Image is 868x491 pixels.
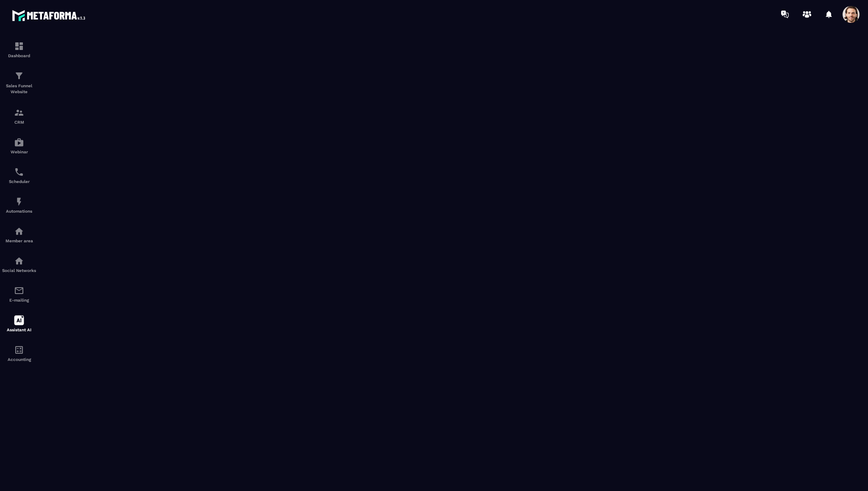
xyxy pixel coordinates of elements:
img: scheduler [14,167,24,177]
img: automations [14,137,24,147]
p: Automations [2,209,36,214]
a: emailemailE-mailing [2,279,36,309]
p: E-mailing [2,298,36,302]
img: formation [14,71,24,81]
p: Dashboard [2,53,36,58]
a: automationsautomationsMember area [2,220,36,250]
a: accountantaccountantAccounting [2,338,36,368]
a: Assistant AI [2,309,36,338]
img: automations [14,197,24,207]
p: Scheduler [2,179,36,184]
img: logo [12,8,88,23]
img: formation [14,108,24,118]
p: Sales Funnel Website [2,83,36,95]
a: social-networksocial-networkSocial Networks [2,250,36,279]
p: Webinar [2,150,36,154]
p: Social Networks [2,268,36,273]
img: accountant [14,345,24,355]
a: schedulerschedulerScheduler [2,161,36,190]
img: automations [14,226,24,236]
p: Assistant AI [2,327,36,332]
a: formationformationCRM [2,101,36,131]
p: Member area [2,239,36,243]
p: Accounting [2,357,36,362]
img: social-network [14,256,24,266]
a: automationsautomationsAutomations [2,190,36,220]
img: formation [14,41,24,51]
p: CRM [2,120,36,125]
a: formationformationSales Funnel Website [2,64,36,101]
a: automationsautomationsWebinar [2,131,36,161]
img: email [14,286,24,296]
a: formationformationDashboard [2,35,36,64]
